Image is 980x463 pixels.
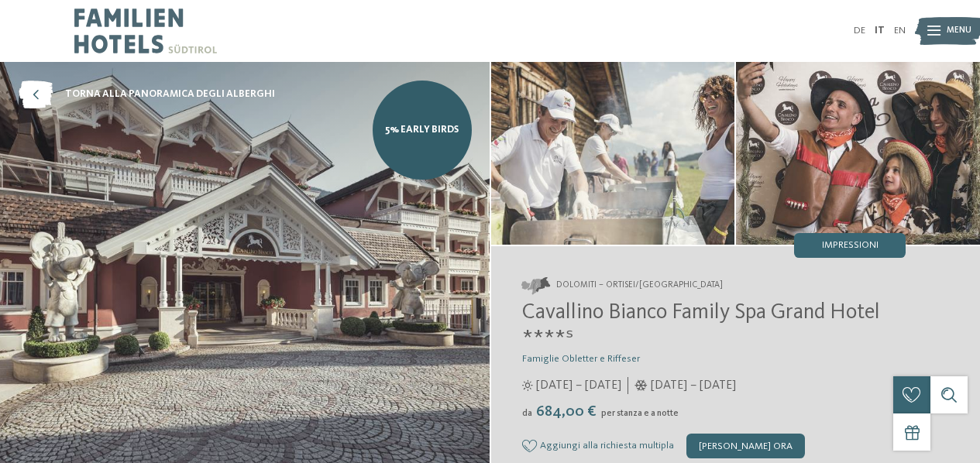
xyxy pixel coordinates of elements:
i: Orari d'apertura estate [522,380,533,391]
a: DE [854,26,865,36]
span: Famiglie Obletter e Riffeser [522,354,640,364]
a: 5% Early Birds [373,81,472,180]
span: Impressioni [822,241,879,251]
span: [DATE] – [DATE] [536,377,621,394]
span: 684,00 € [534,404,600,420]
span: [DATE] – [DATE] [651,377,736,394]
a: EN [894,26,906,36]
span: per stanza e a notte [601,409,679,418]
span: Dolomiti – Ortisei/[GEOGRAPHIC_DATA] [556,280,723,292]
a: IT [875,26,885,36]
span: da [522,409,532,418]
a: torna alla panoramica degli alberghi [19,81,275,108]
span: Aggiungi alla richiesta multipla [540,441,674,451]
div: [PERSON_NAME] ora [686,434,805,458]
span: Cavallino Bianco Family Spa Grand Hotel ****ˢ [522,302,880,350]
img: Nel family hotel a Ortisei i vostri desideri diventeranno realtà [736,62,980,245]
span: 5% Early Birds [385,123,459,137]
span: Menu [947,25,971,37]
img: Nel family hotel a Ortisei i vostri desideri diventeranno realtà [491,62,735,245]
i: Orari d'apertura inverno [634,380,648,391]
span: torna alla panoramica degli alberghi [65,87,275,101]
